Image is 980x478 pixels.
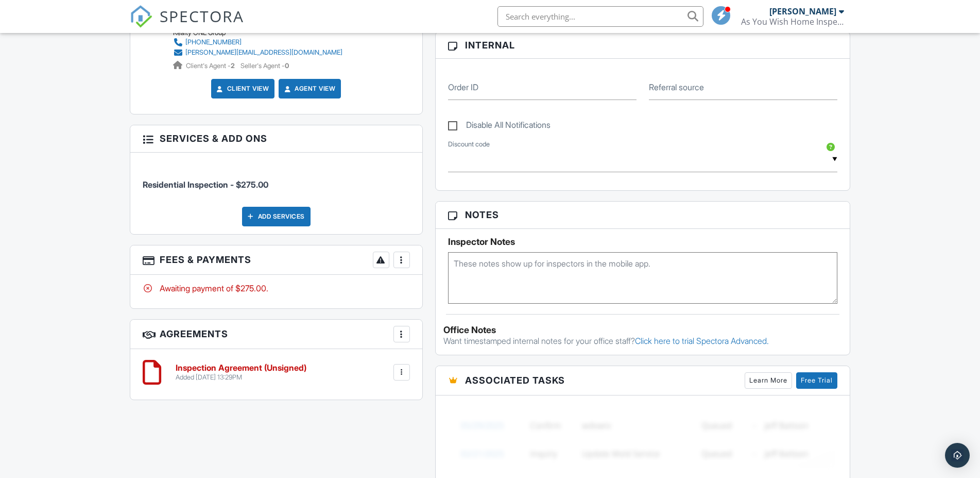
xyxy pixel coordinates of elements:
[185,38,242,46] div: [PHONE_NUMBER]
[796,372,837,389] a: Free Trial
[285,62,289,70] strong: 0
[443,335,843,347] p: Want timestamped internal notes for your office staff?
[242,207,311,226] div: Add Services
[745,372,792,389] a: Learn More
[130,14,244,36] a: SPECTORA
[143,283,410,294] div: Awaiting payment of $275.00.
[143,179,268,190] span: Residential Inspection - $275.00
[448,140,490,149] label: Discount code
[130,5,152,28] img: The Best Home Inspection Software - Spectora
[130,245,422,275] h3: Fees & Payments
[173,47,342,58] a: [PERSON_NAME][EMAIL_ADDRESS][DOMAIN_NAME]
[448,403,838,475] img: blurred-tasks-251b60f19c3f713f9215ee2a18cbf2105fc2d72fcd585247cf5e9ec0c957c1dd.png
[282,84,335,94] a: Agent View
[160,5,244,27] span: SPECTORA
[769,6,836,17] div: [PERSON_NAME]
[186,62,236,70] span: Client's Agent -
[231,62,235,70] strong: 2
[176,364,306,373] h6: Inspection Agreement (Unsigned)
[185,48,342,57] div: [PERSON_NAME][EMAIL_ADDRESS][DOMAIN_NAME]
[497,6,703,27] input: Search everything...
[173,37,342,47] a: [PHONE_NUMBER]
[240,62,289,70] span: Seller's Agent -
[130,125,422,152] h3: Services & Add ons
[448,81,478,93] label: Order ID
[176,373,306,382] div: Added [DATE] 13:29PM
[436,202,850,228] h3: Notes
[176,364,306,382] a: Inspection Agreement (Unsigned) Added [DATE] 13:29PM
[635,336,769,346] a: Click here to trial Spectora Advanced.
[436,32,850,59] h3: Internal
[130,320,422,349] h3: Agreements
[945,443,970,468] div: Open Intercom Messenger
[448,120,551,133] label: Disable All Notifications
[143,160,410,199] li: Service: Residential Inspection
[649,81,704,93] label: Referral source
[448,237,838,247] h5: Inspector Notes
[465,373,565,387] span: Associated Tasks
[215,84,269,94] a: Client View
[741,17,844,27] div: As You Wish Home Inspection LLC
[443,325,843,335] div: Office Notes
